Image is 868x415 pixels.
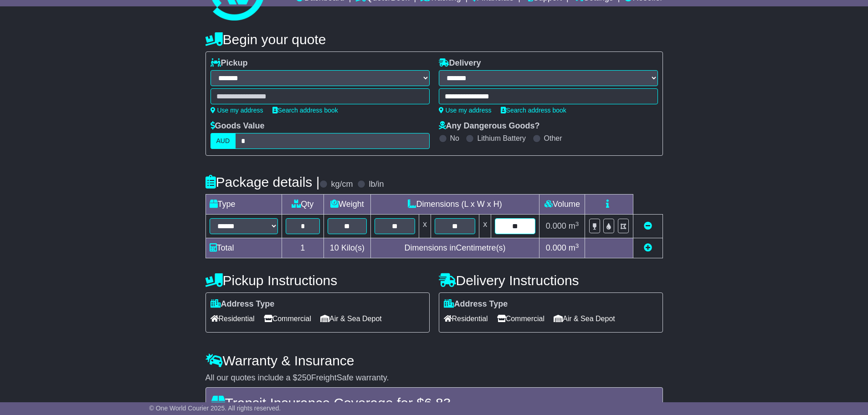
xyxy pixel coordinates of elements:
h4: Warranty & Insurance [205,353,663,368]
label: Pickup [211,58,248,68]
span: © One World Courier 2025. All rights reserved. [149,405,281,412]
td: Dimensions (L x W x H) [370,195,539,215]
span: 0.000 [546,221,566,231]
a: Use my address [439,107,492,114]
td: Volume [539,195,585,215]
span: Residential [444,312,488,326]
h4: Transit Insurance Coverage for $ [211,395,657,410]
label: Lithium Battery [477,134,526,143]
label: Any Dangerous Goods? [439,121,540,131]
a: Search address book [272,107,338,114]
h4: Delivery Instructions [439,273,663,288]
td: 1 [282,238,324,258]
label: Delivery [439,58,481,68]
td: Qty [282,195,324,215]
label: No [450,134,459,143]
td: Dimensions in Centimetre(s) [370,238,539,258]
span: m [569,243,579,252]
a: Add new item [644,243,652,252]
span: m [569,221,579,231]
label: AUD [211,133,236,149]
td: x [479,215,491,238]
a: Use my address [211,107,263,114]
a: Remove this item [644,221,652,231]
td: Kilo(s) [324,238,371,258]
span: Air & Sea Depot [554,312,615,326]
td: x [419,215,431,238]
td: Total [205,238,282,258]
span: Residential [211,312,255,326]
span: 250 [298,373,311,382]
td: Type [205,195,282,215]
span: 6.83 [424,395,451,410]
td: Weight [324,195,371,215]
label: Goods Value [211,121,265,131]
sup: 3 [575,242,579,249]
h4: Begin your quote [205,32,663,47]
span: Commercial [264,312,311,326]
label: Address Type [211,299,275,309]
span: Commercial [497,312,544,326]
a: Search address book [501,107,566,114]
div: All our quotes include a $ FreightSafe warranty. [205,373,663,383]
span: Air & Sea Depot [320,312,382,326]
label: kg/cm [331,179,353,190]
h4: Package details | [205,174,320,190]
label: Address Type [444,299,508,309]
label: lb/in [369,179,384,190]
span: 10 [330,243,339,252]
span: 0.000 [546,243,566,252]
sup: 3 [575,220,579,227]
label: Other [544,134,562,143]
h4: Pickup Instructions [205,273,430,288]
